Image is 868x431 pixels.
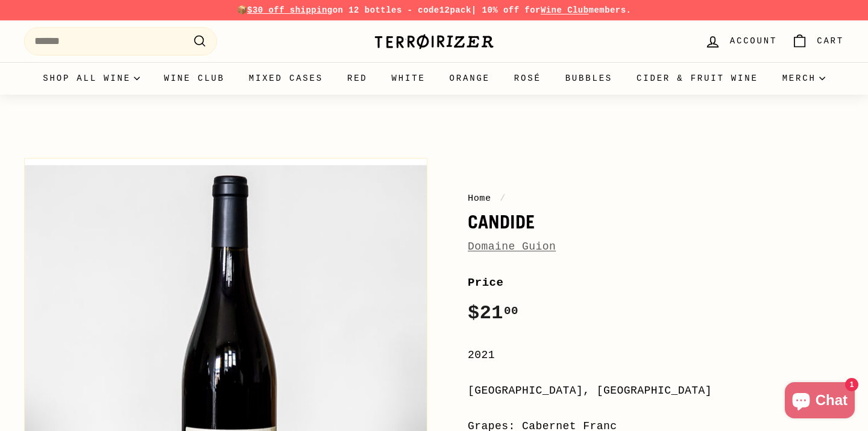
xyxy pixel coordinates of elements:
strong: 12pack [439,5,471,15]
summary: Shop all wine [31,62,152,95]
nav: breadcrumbs [468,191,844,206]
span: $21 [468,302,518,324]
span: / [497,193,509,204]
a: Wine Club [152,62,237,95]
a: Bubbles [553,62,624,95]
span: Account [730,34,777,48]
span: $30 off shipping [247,5,333,15]
a: White [380,62,438,95]
h1: Candide [468,212,844,232]
a: Orange [438,62,502,95]
inbox-online-store-chat: Shopify online store chat [781,382,858,421]
a: Mixed Cases [237,62,335,95]
a: Red [335,62,380,95]
a: Home [468,193,491,204]
a: Account [697,24,784,59]
a: Rosé [502,62,553,95]
p: 📦 on 12 bottles - code | 10% off for members. [24,4,844,17]
label: Price [468,274,844,292]
div: 2021 [468,347,844,364]
a: Domaine Guion [468,241,556,253]
sup: 00 [504,304,518,318]
span: Cart [817,34,844,48]
div: [GEOGRAPHIC_DATA], [GEOGRAPHIC_DATA] [468,382,844,400]
a: Wine Club [541,5,589,15]
summary: Merch [770,62,837,95]
a: Cart [784,24,851,59]
a: Cider & Fruit Wine [624,62,770,95]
